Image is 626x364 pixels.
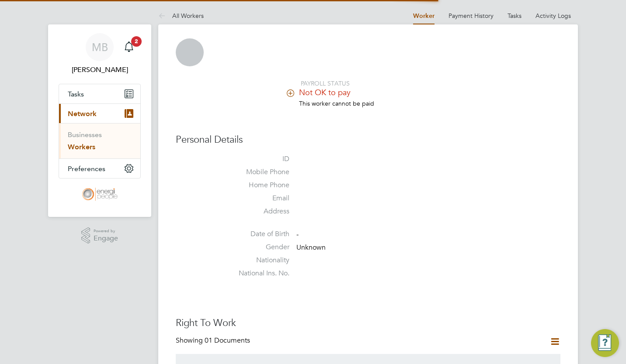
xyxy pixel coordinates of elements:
[301,79,350,87] span: PAYROLL STATUS
[228,207,289,216] label: Address
[228,155,289,164] label: ID
[68,143,95,151] a: Workers
[413,12,435,20] a: Worker
[176,134,560,146] h3: Personal Details
[131,36,142,47] span: 2
[176,336,252,345] div: Showing
[59,84,140,103] a: Tasks
[59,104,140,123] button: Network
[158,12,204,20] a: All Workers
[59,123,140,158] div: Network
[59,187,141,201] a: Go to home page
[228,194,289,203] label: Email
[68,110,97,118] span: Network
[228,168,289,177] label: Mobile Phone
[591,329,619,357] button: Engage Resource Center
[68,165,105,173] span: Preferences
[59,33,141,75] a: MB[PERSON_NAME]
[48,24,151,217] nav: Main navigation
[94,235,118,242] span: Engage
[296,243,326,252] span: Unknown
[228,269,289,278] label: National Ins. No.
[68,130,102,139] a: Businesses
[176,317,560,330] h3: Right To Work
[299,100,374,107] span: This worker cannot be paid
[120,33,138,61] a: 2
[228,243,289,252] label: Gender
[299,87,351,97] span: Not OK to pay
[228,181,289,190] label: Home Phone
[82,187,118,201] img: energipeople-logo-retina.png
[68,90,84,98] span: Tasks
[228,230,289,239] label: Date of Birth
[59,159,140,178] button: Preferences
[59,65,141,75] span: Marcia Boverhoff
[536,12,571,20] a: Activity Logs
[508,12,522,20] a: Tasks
[81,227,118,244] a: Powered byEngage
[449,12,494,20] a: Payment History
[228,256,289,265] label: Nationality
[94,227,118,235] span: Powered by
[296,230,299,239] span: -
[92,41,108,53] span: MB
[205,336,250,345] span: 01 Documents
